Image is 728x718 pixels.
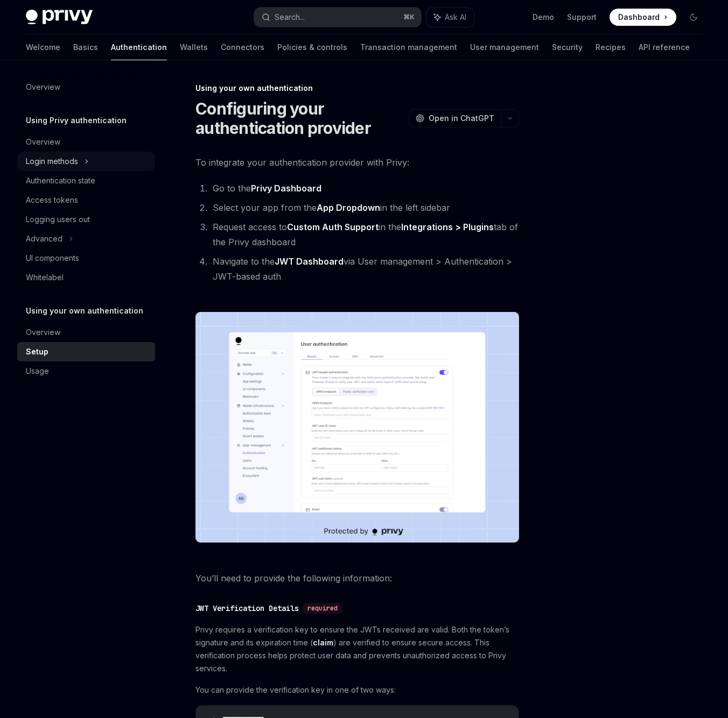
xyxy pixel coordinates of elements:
[313,638,333,648] a: claim
[596,34,626,60] a: Recipes
[26,34,60,60] a: Welcome
[429,113,494,124] span: Open in ChatGPT
[26,326,60,339] div: Overview
[26,365,49,378] div: Usage
[17,248,155,268] a: UI components
[26,81,60,94] div: Overview
[209,181,519,196] li: Go to the
[287,222,379,232] strong: Custom Auth Support
[277,34,347,60] a: Policies & controls
[26,136,60,148] div: Overview
[409,109,501,127] button: Open in ChatGPT
[275,256,344,267] a: JWT Dashboard
[209,254,519,284] li: Navigate to the via User management > Authentication > JWT-based auth
[26,10,93,25] img: dark logo
[221,34,264,60] a: Connectors
[403,13,415,22] span: ⌘ K
[26,174,95,187] div: Authentication state
[533,12,554,23] a: Demo
[26,304,143,317] h5: Using your own authentication
[685,9,702,26] button: Toggle dark mode
[17,171,155,190] a: Authentication state
[26,345,48,358] div: Setup
[209,219,519,250] li: Request access to in the tab of the Privy dashboard
[552,34,583,60] a: Security
[17,361,155,381] a: Usage
[17,342,155,361] a: Setup
[111,34,167,60] a: Authentication
[73,34,98,60] a: Basics
[17,268,155,287] a: Whitelabel
[17,190,155,210] a: Access tokens
[17,77,155,97] a: Overview
[610,9,676,26] a: Dashboard
[567,12,597,23] a: Support
[275,11,305,24] div: Search...
[195,684,519,696] span: You can provide the verification key in one of two ways:
[251,183,321,194] strong: Privy Dashboard
[195,603,299,614] div: JWT Verification Details
[401,222,494,233] a: Integrations > Plugins
[195,99,404,138] h1: Configuring your authentication provider
[470,34,539,60] a: User management
[209,200,519,215] li: Select your app from the in the left sidebar
[445,12,466,23] span: Ask AI
[426,8,474,27] button: Ask AI
[26,114,127,127] h5: Using Privy authentication
[195,155,519,170] span: To integrate your authentication provider with Privy:
[195,83,519,94] div: Using your own authentication
[195,571,519,586] span: You’ll need to provide the following information:
[17,132,155,152] a: Overview
[26,194,78,207] div: Access tokens
[17,323,155,342] a: Overview
[639,34,690,60] a: API reference
[254,8,421,27] button: Search...⌘K
[26,271,64,284] div: Whitelabel
[180,34,208,60] a: Wallets
[360,34,457,60] a: Transaction management
[26,213,90,226] div: Logging users out
[317,202,380,213] strong: App Dropdown
[195,312,519,543] img: JWT-based auth
[26,155,78,168] div: Login methods
[17,210,155,229] a: Logging users out
[26,232,62,245] div: Advanced
[195,623,519,675] span: Privy requires a verification key to ensure the JWTs received are valid. Both the token’s signatu...
[303,603,342,614] div: required
[251,183,321,194] a: Privy Dashboard
[26,252,79,265] div: UI components
[618,12,660,23] span: Dashboard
